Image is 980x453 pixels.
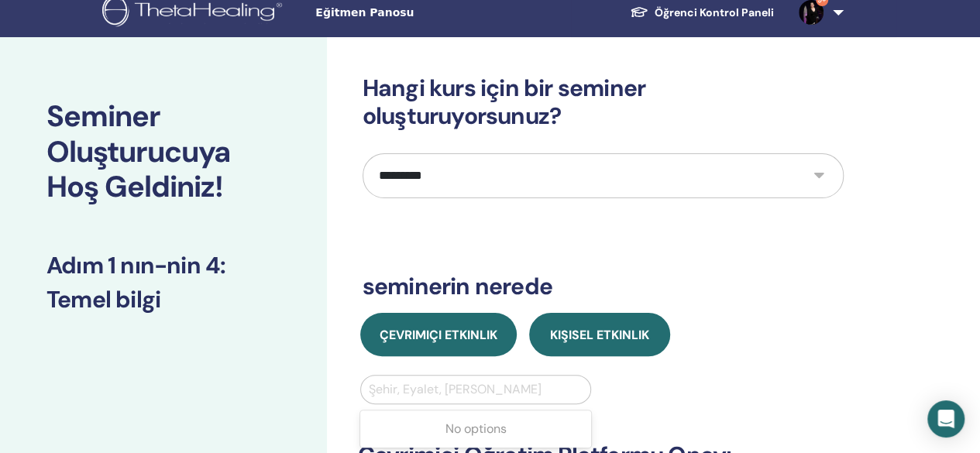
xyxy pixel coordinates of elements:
img: graduation-cap-white.svg [630,5,648,19]
h2: Seminer Oluşturucuya Hoş Geldiniz! [46,99,280,205]
span: Çevrimiçi Etkinlik [380,327,497,343]
span: Kişisel Etkinlik [550,327,649,343]
button: Kişisel Etkinlik [529,313,670,356]
h3: Hangi kurs için bir seminer oluşturuyorsunuz? [363,74,844,130]
h3: Temel bilgi [46,286,280,314]
div: Open Intercom Messenger [927,400,965,438]
button: Çevrimiçi Etkinlik [360,313,517,356]
h3: Adım 1 nın-nin 4 : [46,252,280,280]
span: Eğitmen Panosu [315,5,548,21]
div: No options [360,414,592,444]
h3: seminerin nerede [363,273,844,300]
